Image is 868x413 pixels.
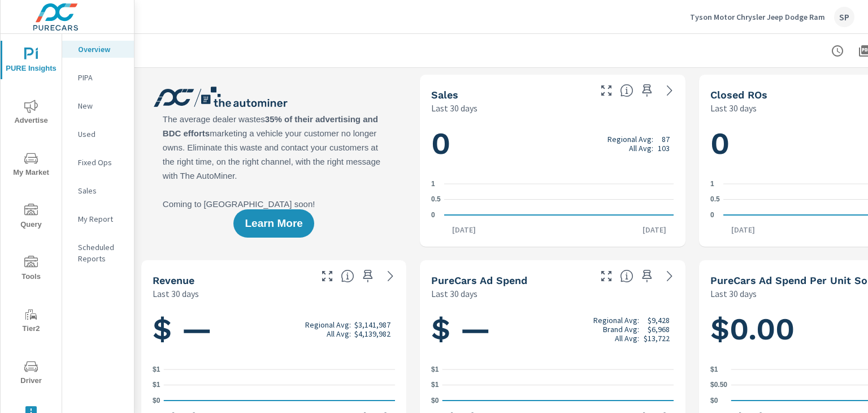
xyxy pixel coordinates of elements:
text: 0.5 [431,196,441,204]
h1: 0 [431,124,674,163]
span: Save this to your personalized report [638,267,656,285]
button: Make Fullscreen [597,267,615,285]
p: Tyson Motor Chrysler Jeep Dodge Ram [690,12,825,22]
span: PURE Insights [4,48,58,75]
p: Last 30 days [431,101,478,115]
text: 1 [710,180,714,188]
p: 103 [658,144,670,153]
p: Scheduled Reports [78,242,125,264]
p: Last 30 days [431,287,478,300]
h5: Closed ROs [710,89,767,101]
div: SP [834,7,854,27]
p: [DATE] [635,224,674,235]
text: $1 [431,381,439,389]
span: Advertise [4,100,58,127]
div: Scheduled Reports [62,239,134,267]
span: Save this to your personalized report [359,267,377,285]
p: Last 30 days [710,101,757,115]
text: 1 [431,180,435,188]
text: 0.5 [710,196,720,204]
button: Learn More [233,209,314,238]
span: My Market [4,152,58,179]
span: Learn More [245,218,302,229]
p: All Avg: [327,329,351,338]
text: $0.50 [710,381,727,389]
h1: $ — [153,310,395,349]
p: $6,968 [648,325,670,334]
div: Used [62,126,134,143]
a: See more details in report [661,81,679,100]
p: Last 30 days [710,287,757,300]
p: Used [78,128,125,140]
span: Tier2 [4,308,58,335]
p: Fixed Ops [78,157,125,168]
p: [DATE] [723,224,763,235]
text: $1 [153,381,160,389]
p: $13,722 [644,334,670,343]
span: Total cost of media for all PureCars channels for the selected dealership group over the selected... [620,269,633,283]
span: Tools [4,256,58,283]
p: $9,428 [648,316,670,325]
a: See more details in report [661,267,679,285]
div: My Report [62,210,134,227]
div: Sales [62,182,134,199]
p: Last 30 days [153,287,199,300]
p: [DATE] [444,224,484,235]
h5: Sales [431,89,458,101]
h1: $ — [431,310,674,349]
p: All Avg: [629,144,653,153]
p: 87 [662,135,670,144]
p: Overview [78,44,125,55]
span: Number of vehicles sold by the dealership over the selected date range. [Source: This data is sou... [620,84,633,97]
div: Fixed Ops [62,154,134,171]
span: Total sales revenue over the selected date range. [Source: This data is sourced from the dealer’s... [341,269,354,283]
text: $0 [153,397,160,405]
div: New [62,97,134,114]
p: Regional Avg: [305,320,351,329]
div: PIPA [62,69,134,86]
p: Brand Avg: [603,325,639,334]
a: See more details in report [381,267,400,285]
p: $4,139,982 [354,329,390,338]
p: New [78,100,125,111]
p: Regional Avg: [593,316,639,325]
span: Query [4,204,58,231]
p: Sales [78,185,125,196]
p: My Report [78,213,125,225]
h5: Revenue [153,274,194,286]
text: $0 [710,397,718,405]
div: Overview [62,41,134,58]
text: $0 [431,397,439,405]
text: 0 [431,211,435,219]
span: Save this to your personalized report [638,81,656,100]
text: $1 [710,365,718,373]
text: 0 [710,211,714,219]
button: Make Fullscreen [597,81,615,100]
text: $1 [153,365,160,373]
p: PIPA [78,72,125,83]
span: Driver [4,360,58,388]
p: $3,141,987 [354,320,390,329]
h5: PureCars Ad Spend [431,274,527,286]
p: All Avg: [615,334,639,343]
button: Make Fullscreen [318,267,336,285]
p: Regional Avg: [607,135,653,144]
text: $1 [431,365,439,373]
